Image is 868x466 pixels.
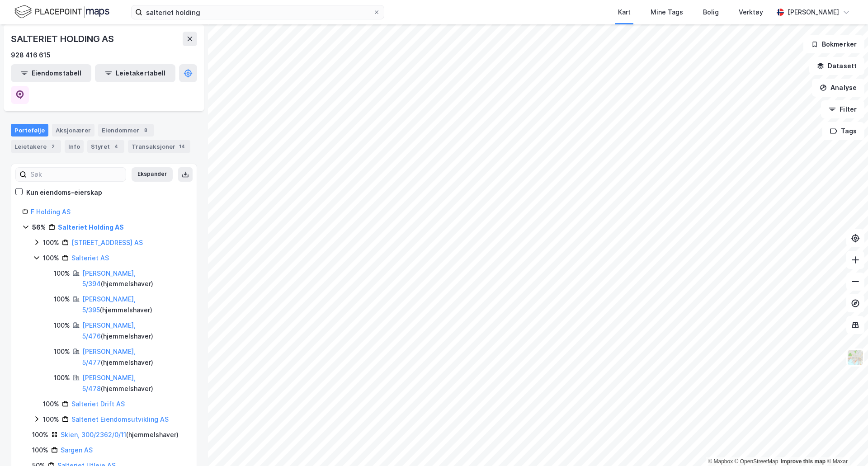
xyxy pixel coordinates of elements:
div: 100% [43,237,59,248]
div: Transaksjoner [128,140,190,153]
button: Filter [821,100,864,118]
div: 100% [54,346,70,357]
button: Datasett [809,57,864,75]
img: Z [847,349,864,366]
a: [PERSON_NAME], 5/395 [82,295,136,314]
div: 4 [112,142,121,151]
a: Salteriet AS [71,254,109,262]
iframe: Chat Widget [823,423,868,466]
a: [PERSON_NAME], 5/477 [82,348,136,366]
div: Verktøy [739,7,763,18]
div: Kontrollprogram for chat [823,423,868,466]
div: ( hjemmelshaver ) [82,320,186,342]
a: Salteriet Holding AS [58,223,124,231]
a: OpenStreetMap [735,458,778,465]
a: Salteriet Drift AS [71,400,125,408]
a: [PERSON_NAME], 5/478 [82,374,136,392]
div: Leietakere [11,140,61,153]
div: 8 [141,126,150,135]
input: Søk på adresse, matrikkel, gårdeiere, leietakere eller personer [142,5,373,19]
button: Eiendomstabell [11,64,91,82]
a: Sargen AS [61,446,93,454]
button: Leietakertabell [95,64,175,82]
a: Improve this map [781,458,826,465]
button: Bokmerker [803,35,864,53]
button: Ekspander [132,167,173,182]
div: SALTERIET HOLDING AS [11,32,116,46]
a: Salteriet Eiendomsutvikling AS [71,415,169,423]
div: Kun eiendoms-eierskap [26,187,102,198]
div: Info [65,140,84,153]
input: Søk [27,168,126,181]
div: 56% [32,222,46,233]
div: Kart [618,7,631,18]
div: Bolig [703,7,719,18]
div: Styret [87,140,124,153]
div: ( hjemmelshaver ) [82,268,186,290]
div: 100% [32,429,48,440]
div: Portefølje [11,124,48,137]
div: ( hjemmelshaver ) [82,346,186,368]
a: [PERSON_NAME], 5/476 [82,321,136,340]
div: ( hjemmelshaver ) [82,294,186,315]
div: 14 [177,142,187,151]
div: Aksjonærer [52,124,94,137]
div: 100% [54,320,70,331]
div: [PERSON_NAME] [788,7,839,18]
a: [PERSON_NAME], 5/394 [82,269,136,288]
a: Mapbox [708,458,733,465]
div: ( hjemmelshaver ) [61,429,179,440]
div: 100% [54,372,70,383]
div: Mine Tags [651,7,683,18]
a: Skien, 300/2362/0/11 [61,431,126,438]
div: 100% [43,414,59,425]
div: Eiendommer [98,124,154,137]
div: 100% [43,399,59,410]
a: F Holding AS [31,208,71,216]
button: Tags [822,122,864,140]
div: 2 [48,142,57,151]
button: Analyse [812,79,864,97]
div: ( hjemmelshaver ) [82,372,186,394]
div: 100% [54,294,70,305]
div: 928 416 615 [11,50,51,61]
img: logo.f888ab2527a4732fd821a326f86c7f29.svg [14,4,109,20]
div: 100% [43,253,59,264]
a: [STREET_ADDRESS] AS [71,239,143,246]
div: 100% [32,445,48,456]
div: 100% [54,268,70,279]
